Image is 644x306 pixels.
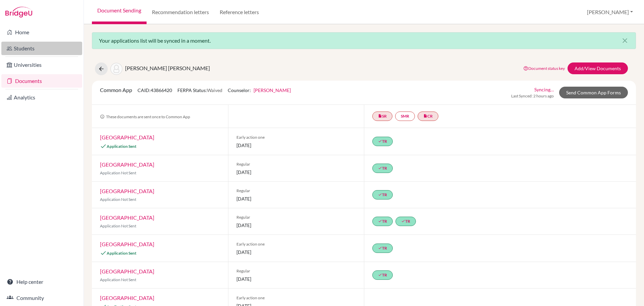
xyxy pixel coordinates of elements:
[559,87,628,98] a: Send Common App Forms
[1,26,82,39] a: Home
[5,7,32,17] img: Bridge-U
[372,190,393,200] a: doneTR
[138,87,172,93] span: CAID: 43866420
[236,295,356,301] span: Early action one
[236,241,356,247] span: Early action one
[378,114,382,118] i: insert_drive_file
[372,137,393,146] a: doneTR
[236,169,356,176] span: [DATE]
[125,65,210,71] span: [PERSON_NAME] [PERSON_NAME]
[100,214,154,221] a: [GEOGRAPHIC_DATA]
[1,74,82,88] a: Documents
[107,251,137,256] span: Application Sent
[100,295,154,301] a: [GEOGRAPHIC_DATA]
[100,134,154,140] a: [GEOGRAPHIC_DATA]
[1,42,82,55] a: Students
[395,217,416,226] a: doneTR
[107,144,137,149] span: Application Sent
[423,114,427,118] i: insert_drive_file
[378,166,382,170] i: done
[418,112,438,121] a: insert_drive_fileCR
[92,32,636,49] div: Your applications list will be synced in a moment.
[372,217,393,226] a: doneTR
[523,66,565,71] a: Document status key
[511,93,554,99] span: Last Synced: 2 hours ago
[378,246,382,250] i: done
[1,91,82,104] a: Analytics
[254,87,291,93] a: [PERSON_NAME]
[236,275,356,282] span: [DATE]
[228,87,291,93] span: Counselor:
[372,164,393,173] a: doneTR
[177,87,222,93] span: FERPA Status:
[1,291,82,305] a: Community
[100,241,154,247] a: [GEOGRAPHIC_DATA]
[395,112,415,121] a: SMR
[378,192,382,196] i: done
[236,188,356,194] span: Regular
[378,273,382,277] i: done
[236,268,356,274] span: Regular
[207,87,222,93] span: Waived
[100,223,136,228] span: Application Not Sent
[100,268,154,274] a: [GEOGRAPHIC_DATA]
[100,161,154,168] a: [GEOGRAPHIC_DATA]
[100,87,132,93] span: Common App
[1,275,82,289] a: Help center
[614,33,636,49] button: Close
[372,244,393,253] a: doneTR
[1,58,82,72] a: Universities
[100,197,136,202] span: Application Not Sent
[236,161,356,167] span: Regular
[236,142,356,149] span: [DATE]
[401,219,405,223] i: done
[236,249,356,256] span: [DATE]
[236,134,356,140] span: Early action one
[378,139,382,143] i: done
[568,62,628,74] a: Add/View Documents
[621,37,629,45] i: close
[378,219,382,223] i: done
[372,270,393,280] a: doneTR
[584,6,636,18] button: [PERSON_NAME]
[236,195,356,202] span: [DATE]
[100,188,154,194] a: [GEOGRAPHIC_DATA]
[534,86,554,93] a: Syncing…
[236,214,356,220] span: Regular
[236,222,356,229] span: [DATE]
[100,114,190,119] span: These documents are sent once to Common App
[372,112,392,121] a: insert_drive_fileSR
[100,277,136,282] span: Application Not Sent
[100,170,136,175] span: Application Not Sent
